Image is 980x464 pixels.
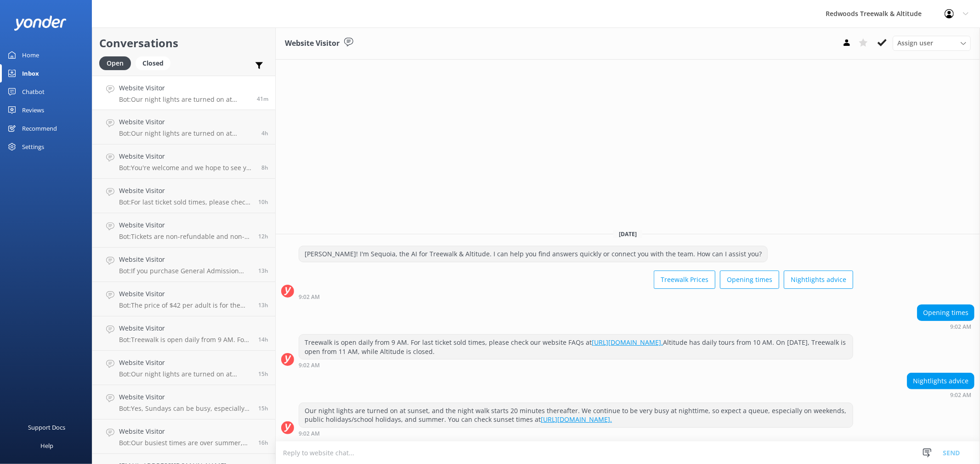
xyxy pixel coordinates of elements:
p: Bot: If you purchase General Admission tickets onsite, you may need to wait in line, especially d... [119,267,251,275]
a: Open [99,58,136,68]
span: Sep 08 2025 09:02am (UTC +12:00) Pacific/Auckland [257,95,268,103]
a: Website VisitorBot:Yes, Sundays can be busy, especially during peak periods like summer and publi... [92,385,275,420]
h4: Website Visitor [119,323,251,333]
div: Closed [136,56,170,70]
span: Sep 08 2025 05:07am (UTC +12:00) Pacific/Auckland [261,129,268,137]
strong: 9:02 AM [299,431,320,436]
div: Sep 08 2025 09:02am (UTC +12:00) Pacific/Auckland [907,392,974,398]
p: Bot: Treewalk is open daily from 9 AM. For last ticket sold times, please check our website FAQs ... [119,336,251,344]
div: Our night lights are turned on at sunset, and the night walk starts 20 minutes thereafter. We con... [299,403,853,427]
h4: Website Visitor [119,117,255,127]
h4: Website Visitor [119,83,250,93]
img: yonder-white-logo.png [14,16,67,31]
div: Treewalk is open daily from 9 AM. For last ticket sold times, please check our website FAQs at Al... [299,335,853,359]
div: Inbox [22,64,39,83]
p: Bot: Yes, Sundays can be busy, especially during peak periods like summer and public/school holid... [119,404,251,413]
div: Help [40,436,53,455]
h2: Conversations [99,34,268,52]
button: Opening times [720,271,779,289]
a: Closed [136,58,175,68]
div: Support Docs [28,418,66,436]
p: Bot: Our busiest times are over summer, public/school holidays, and weekends, particularly at nig... [119,439,251,447]
div: Opening times [918,305,974,320]
a: Website VisitorBot:Our busiest times are over summer, public/school holidays, and weekends, parti... [92,420,275,454]
p: Bot: Our night lights are turned on at sunset, and the night walk starts 20 minutes thereafter. W... [119,370,251,378]
span: Sep 07 2025 05:42pm (UTC +12:00) Pacific/Auckland [258,439,268,447]
span: Sep 08 2025 01:00am (UTC +12:00) Pacific/Auckland [261,164,268,171]
strong: 9:02 AM [299,363,320,368]
a: Website VisitorBot:You're welcome and we hope to see you at [GEOGRAPHIC_DATA] & Altitude soon!8h [92,144,275,179]
div: Open [99,56,131,70]
div: Reviews [22,101,44,119]
p: Bot: Our night lights are turned on at sunset, and the night walk starts 20 minutes thereafter. W... [119,129,255,138]
strong: 9:02 AM [950,324,971,330]
div: Sep 08 2025 09:02am (UTC +12:00) Pacific/Auckland [299,362,853,368]
a: Website VisitorBot:For last ticket sold times, please check our website FAQs [URL][DOMAIN_NAME].10h [92,179,275,213]
span: Assign user [897,38,933,48]
a: Website VisitorBot:The price of $42 per adult is for the General Admission Treewalk or Nightlight... [92,282,275,316]
span: Sep 07 2025 08:33pm (UTC +12:00) Pacific/Auckland [258,267,268,275]
p: Bot: You're welcome and we hope to see you at [GEOGRAPHIC_DATA] & Altitude soon! [119,164,255,172]
div: Sep 08 2025 09:02am (UTC +12:00) Pacific/Auckland [917,323,974,330]
span: Sep 07 2025 07:28pm (UTC +12:00) Pacific/Auckland [258,336,268,343]
a: Website VisitorBot:Our night lights are turned on at sunset, and the night walk starts 20 minutes... [92,76,275,110]
h4: Website Visitor [119,358,251,368]
h3: Website Visitor [285,38,340,50]
div: Sep 08 2025 09:02am (UTC +12:00) Pacific/Auckland [299,430,853,436]
strong: 9:02 AM [950,392,971,398]
span: Sep 07 2025 10:46pm (UTC +12:00) Pacific/Auckland [258,198,268,206]
div: [PERSON_NAME]! I'm Sequoia, the AI for Treewalk & Altitude. I can help you find answers quickly o... [299,246,767,262]
h4: Website Visitor [119,151,255,161]
a: Website VisitorBot:Our night lights are turned on at sunset, and the night walk starts 20 minutes... [92,110,275,144]
p: Bot: For last ticket sold times, please check our website FAQs [URL][DOMAIN_NAME]. [119,198,251,206]
span: Sep 07 2025 06:09pm (UTC +12:00) Pacific/Auckland [258,370,268,378]
p: Bot: Tickets are non-refundable and non-transferable. [119,232,251,241]
div: Assign User [893,36,971,50]
span: Sep 07 2025 08:44pm (UTC +12:00) Pacific/Auckland [258,232,268,240]
span: [DATE] [613,230,642,238]
div: Recommend [22,119,57,138]
h4: Website Visitor [119,254,251,265]
h4: Website Visitor [119,220,251,230]
div: Nightlights advice [907,373,974,389]
strong: 9:02 AM [299,294,320,300]
h4: Website Visitor [119,186,251,196]
p: Bot: The price of $42 per adult is for the General Admission Treewalk or Nightlights. If you are ... [119,301,251,309]
h4: Website Visitor [119,289,251,299]
button: Treewalk Prices [654,271,715,289]
div: Sep 08 2025 09:02am (UTC +12:00) Pacific/Auckland [299,293,853,300]
a: Website VisitorBot:Tickets are non-refundable and non-transferable.12h [92,213,275,248]
button: Nightlights advice [784,271,853,289]
h4: Website Visitor [119,392,251,402]
span: Sep 07 2025 05:51pm (UTC +12:00) Pacific/Auckland [258,404,268,412]
div: Chatbot [22,83,45,101]
a: [URL][DOMAIN_NAME]. [541,415,612,424]
span: Sep 07 2025 08:04pm (UTC +12:00) Pacific/Auckland [258,301,268,309]
div: Settings [22,138,44,156]
p: Bot: Our night lights are turned on at sunset, and the night walk starts 20 minutes thereafter. W... [119,95,250,104]
a: Website VisitorBot:Treewalk is open daily from 9 AM. For last ticket sold times, please check our... [92,316,275,351]
a: Website VisitorBot:If you purchase General Admission tickets onsite, you may need to wait in line... [92,248,275,282]
div: Home [22,46,39,64]
a: [URL][DOMAIN_NAME]. [592,338,663,347]
h4: Website Visitor [119,426,251,436]
a: Website VisitorBot:Our night lights are turned on at sunset, and the night walk starts 20 minutes... [92,351,275,385]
